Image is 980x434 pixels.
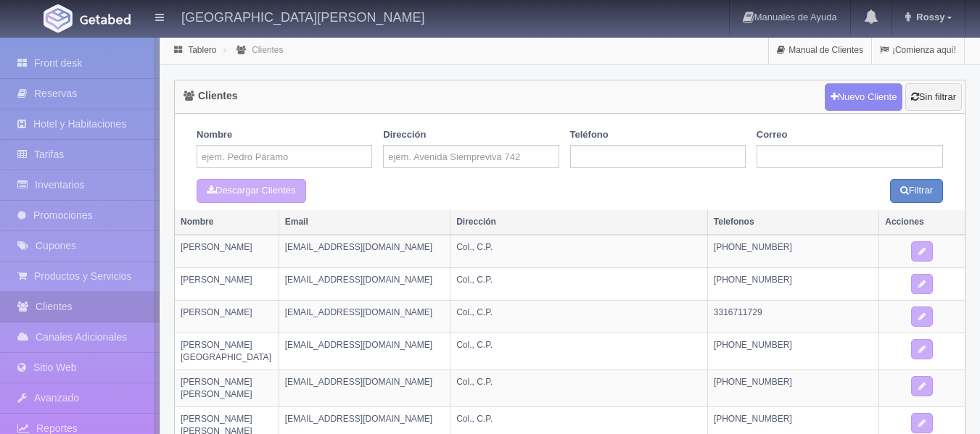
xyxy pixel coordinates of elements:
[383,145,559,168] input: ejem. Avenida Siempreviva 742
[450,300,708,333] td: Col., C.P.
[872,36,964,64] a: ¡Comienza aquí!
[707,300,878,333] td: 3316711729
[175,333,279,370] td: [PERSON_NAME][GEOGRAPHIC_DATA]
[44,4,73,33] img: Getabed
[279,370,450,407] td: [EMAIL_ADDRESS][DOMAIN_NAME]
[757,128,788,142] label: Correo
[197,128,232,142] label: Nombre
[707,370,878,407] td: [PHONE_NUMBER]
[175,370,279,407] td: [PERSON_NAME] [PERSON_NAME]
[184,91,237,101] h4: Clientes
[175,235,279,268] td: [PERSON_NAME]
[707,333,878,370] td: [PHONE_NUMBER]
[279,210,450,235] th: Email
[279,300,450,333] td: [EMAIL_ADDRESS][DOMAIN_NAME]
[450,210,708,235] th: Dirección
[252,45,283,55] a: Clientes
[570,128,609,142] label: Teléfono
[707,210,878,235] th: Telefonos
[188,45,216,55] a: Tablero
[913,12,944,22] span: Rossy
[175,210,279,235] th: Nombre
[279,235,450,268] td: [EMAIL_ADDRESS][DOMAIN_NAME]
[450,235,708,268] td: Col., C.P.
[707,267,878,300] td: [PHONE_NUMBER]
[450,333,708,370] td: Col., C.P.
[80,14,131,25] img: Getabed
[181,7,424,25] h4: [GEOGRAPHIC_DATA][PERSON_NAME]
[450,370,708,407] td: Col., C.P.
[769,36,871,64] a: Manual de Clientes
[707,235,878,268] td: [PHONE_NUMBER]
[383,128,426,142] label: Dirección
[279,333,450,370] td: [EMAIL_ADDRESS][DOMAIN_NAME]
[197,145,372,168] input: ejem. Pedro Páramo
[175,267,279,300] td: [PERSON_NAME]
[279,267,450,300] td: [EMAIL_ADDRESS][DOMAIN_NAME]
[825,83,903,111] a: Nuevo Cliente
[905,83,962,111] a: Sin filtrar
[175,300,279,333] td: [PERSON_NAME]
[197,179,306,203] a: Descargar Clientes
[879,210,965,235] th: Acciones
[450,267,708,300] td: Col., C.P.
[890,179,943,203] button: Filtrar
